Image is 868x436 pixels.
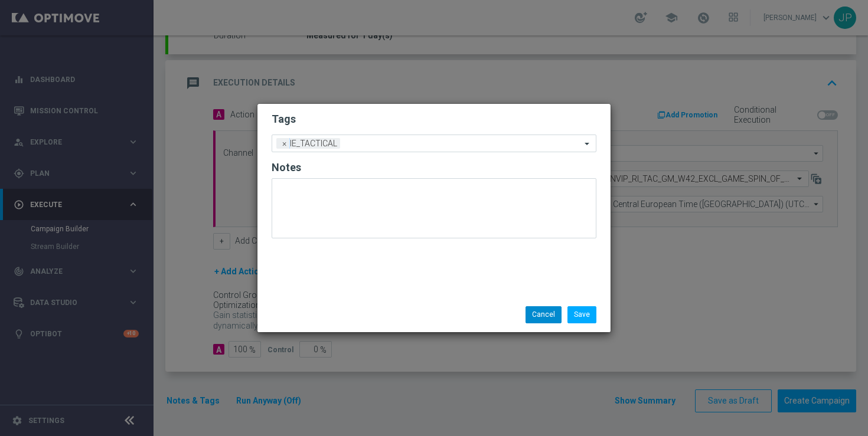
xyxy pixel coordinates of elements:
h2: Tags [272,112,596,126]
ng-select: IE_TACTICAL [272,135,596,152]
button: Cancel [526,306,562,323]
h2: Notes [272,160,596,175]
button: Save [567,306,596,323]
span: IE_TACTICAL [287,138,340,149]
span: × [279,138,290,149]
